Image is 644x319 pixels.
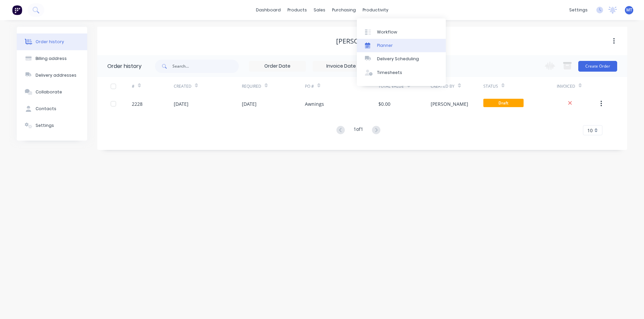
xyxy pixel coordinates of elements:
div: Created [174,77,242,95]
button: Contacts [17,100,87,117]
div: Awnings [305,100,324,107]
div: products [284,5,310,15]
span: Draft [483,99,524,107]
button: Delivery addresses [17,67,87,84]
div: 1 of 1 [354,126,363,135]
div: [PERSON_NAME] [336,37,389,45]
span: 10 [587,127,593,134]
div: Created [174,83,192,89]
div: $0.00 [378,100,390,107]
span: MT [626,7,632,13]
div: PO # [305,83,314,89]
div: Collaborate [36,89,62,95]
div: sales [310,5,329,15]
div: [DATE] [174,100,189,107]
div: [DATE] [242,100,257,107]
div: Contacts [36,106,56,112]
div: Required [242,77,305,95]
div: settings [566,5,591,15]
div: Timesheets [377,70,402,76]
input: Order Date [249,61,306,71]
a: Timesheets [357,66,446,79]
div: purchasing [329,5,359,15]
button: Create Order [578,61,617,72]
div: [PERSON_NAME] [431,100,468,107]
div: Delivery addresses [36,72,76,78]
div: Delivery Scheduling [377,56,419,62]
div: Billing address [36,56,67,62]
div: productivity [359,5,392,15]
a: Workflow [357,25,446,38]
button: Settings [17,117,87,134]
div: Order history [107,62,142,70]
button: Billing address [17,50,87,67]
div: Created By [431,77,483,95]
div: 2228 [132,100,143,107]
button: Collaborate [17,84,87,100]
div: Status [483,83,498,89]
button: Order history [17,33,87,50]
div: # [132,83,135,89]
div: Order history [36,39,64,45]
input: Invoice Date [313,61,369,71]
input: Search... [172,60,239,73]
div: Planner [377,43,393,49]
div: Required [242,83,261,89]
div: Invoiced [557,83,575,89]
a: Planner [357,39,446,52]
div: Settings [36,123,54,129]
div: # [132,77,174,95]
img: Factory [12,5,22,15]
a: dashboard [253,5,284,15]
div: Status [483,77,557,95]
div: PO # [305,77,378,95]
div: Workflow [377,29,397,35]
div: Invoiced [557,77,599,95]
a: Delivery Scheduling [357,52,446,66]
